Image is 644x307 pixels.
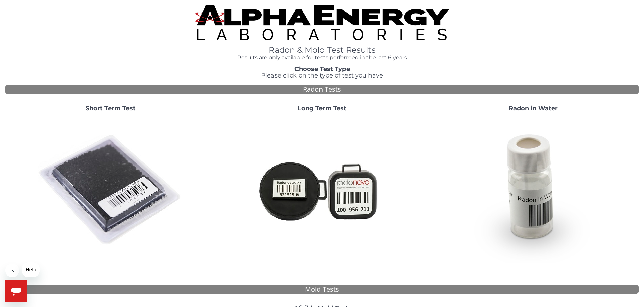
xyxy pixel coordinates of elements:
img: ShortTerm.jpg [38,117,183,263]
strong: Radon in Water [509,105,558,112]
h4: Results are only available for tests performed in the last 6 years [195,54,449,61]
span: Please click on the type of test you have [261,72,383,79]
img: Radtrak2vsRadtrak3.jpg [249,117,395,263]
div: Mold Tests [5,285,639,294]
iframe: Message from company [22,262,40,277]
strong: Short Term Test [86,105,136,112]
iframe: Button to launch messaging window [5,280,27,302]
strong: Long Term Test [297,105,347,112]
div: Radon Tests [5,85,639,94]
img: RadoninWater.jpg [460,117,606,263]
iframe: Close message [5,264,19,277]
h1: Radon & Mold Test Results [195,46,449,54]
img: TightCrop.jpg [195,5,449,40]
strong: Choose Test Type [294,65,350,73]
